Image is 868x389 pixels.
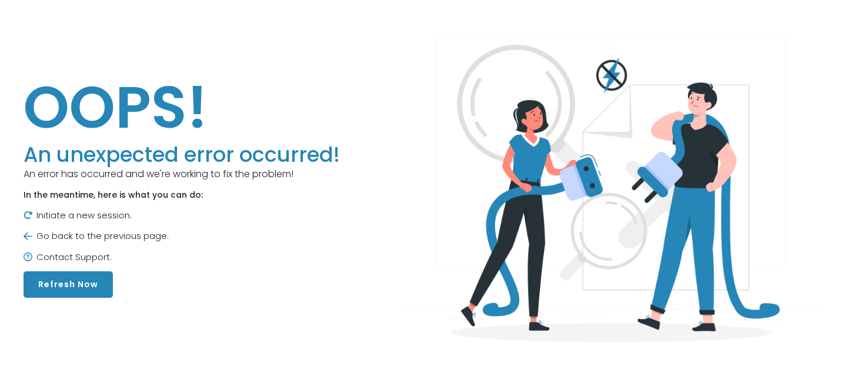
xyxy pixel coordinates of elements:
p: Initiate a new session. [24,209,340,222]
h1: OOPS! [24,72,340,142]
p: An error has occurred and we're working to fix the problem! [24,167,340,181]
h3: An unexpected error occurred! [24,142,340,167]
p: Go back to the previous page. [24,230,340,243]
button: Refresh Now [24,271,113,298]
p: In the meantime, here is what you can do: [24,189,340,201]
p: Contact Support. [24,251,340,264]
